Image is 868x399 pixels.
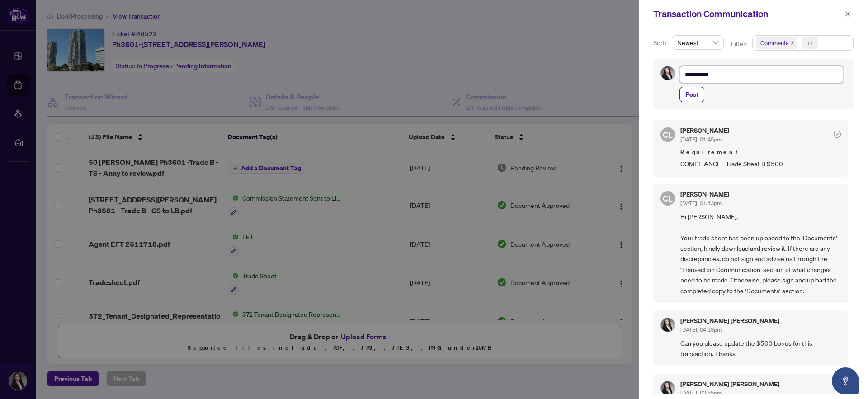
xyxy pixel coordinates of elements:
span: Hi [PERSON_NAME], Your trade sheet has been uploaded to the ‘Documents’ section, kindly download ... [680,211,841,296]
span: Comments [760,38,788,47]
span: close [844,11,851,17]
span: close [790,41,795,45]
p: Filter: [731,39,748,49]
span: Post [685,87,698,102]
p: Sort: [653,38,668,48]
span: Can you please update the $500 bonus for this transaction. Thanks [680,338,841,359]
h5: [PERSON_NAME] [PERSON_NAME] [680,318,779,324]
span: [DATE], 04:18pm [680,326,722,333]
span: Requirement [680,148,841,157]
button: Open asap [832,367,859,394]
span: Comments [756,37,797,49]
img: Profile Icon [661,318,675,332]
span: [DATE], 01:43pm [680,200,722,207]
h5: [PERSON_NAME] [PERSON_NAME] [680,381,779,387]
h5: [PERSON_NAME] [680,191,729,197]
button: Post [679,87,704,102]
span: [DATE], 03:55pm [680,390,722,396]
span: Newest [677,36,718,49]
span: COMPLIANCE - Trade Sheet B $500 [680,159,841,169]
img: Profile Icon [661,381,675,395]
img: Profile Icon [661,66,675,80]
div: +1 [807,38,814,47]
h5: [PERSON_NAME] [680,127,729,134]
span: [DATE], 01:45pm [680,136,722,143]
span: check-circle [834,131,841,138]
div: Transaction Communication [653,7,842,21]
span: CL [663,192,673,205]
span: CL [663,128,673,141]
